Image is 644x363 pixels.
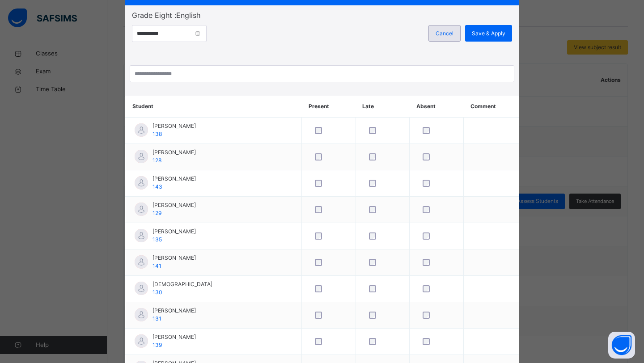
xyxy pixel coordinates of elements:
span: [PERSON_NAME] [153,307,196,315]
span: [PERSON_NAME] [153,122,196,130]
span: 141 [153,262,161,269]
span: 130 [153,289,162,295]
th: Late [356,96,410,118]
th: Absent [410,96,464,118]
th: Present [302,96,356,118]
th: Student [126,96,302,118]
span: [PERSON_NAME] [153,228,196,236]
span: [PERSON_NAME] [153,175,196,183]
th: Comment [464,96,519,118]
span: 139 [153,342,162,348]
button: Open asap [608,332,635,359]
span: 143 [153,183,162,190]
span: 135 [153,236,162,243]
span: [PERSON_NAME] [153,333,196,341]
span: [PERSON_NAME] [153,254,196,262]
span: Grade Eight : English [132,10,512,21]
span: 138 [153,131,162,137]
span: Save & Apply [472,30,505,38]
span: [PERSON_NAME] [153,148,196,156]
span: Cancel [436,30,453,38]
span: 131 [153,315,161,322]
span: 129 [153,210,161,216]
span: [PERSON_NAME] [153,201,196,209]
span: 128 [153,157,161,164]
span: [DEMOGRAPHIC_DATA] [153,280,212,288]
